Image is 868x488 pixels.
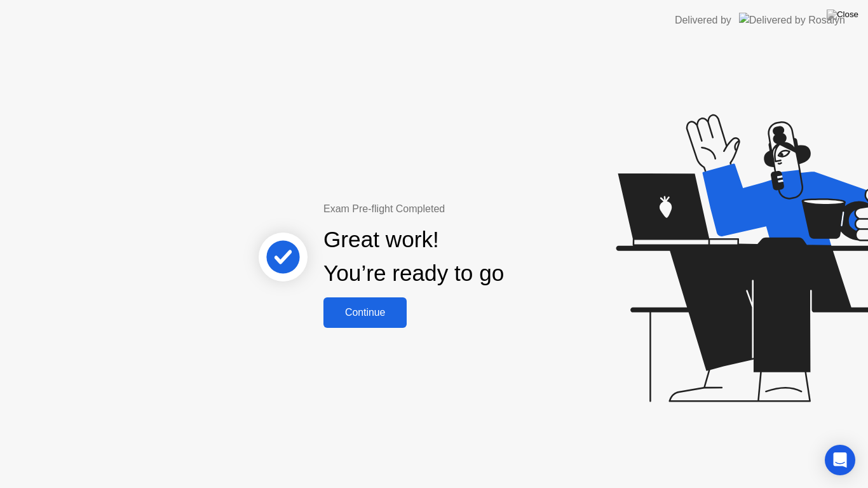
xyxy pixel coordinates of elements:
[327,307,403,318] div: Continue
[323,223,504,290] div: Great work! You’re ready to go
[323,297,407,328] button: Continue
[825,445,855,475] div: Open Intercom Messenger
[675,13,731,28] div: Delivered by
[739,13,845,27] img: Delivered by Rosalyn
[323,201,586,217] div: Exam Pre-flight Completed
[827,10,858,20] img: Close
